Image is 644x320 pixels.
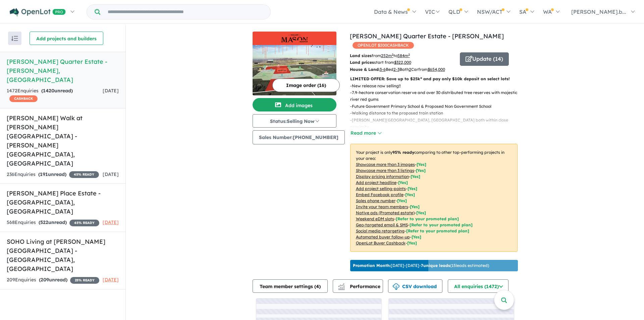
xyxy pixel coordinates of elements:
[350,83,523,89] p: - New release now selling!!
[406,228,469,233] span: [Refer to your promoted plan]
[380,67,386,72] u: 3-6
[392,53,393,56] sup: 2
[253,98,336,111] button: Add images
[396,216,459,221] span: [Refer to your promoted plan]
[407,240,417,245] span: [Yes]
[7,113,119,168] h5: [PERSON_NAME] Walk at [PERSON_NAME][GEOGRAPHIC_DATA] - [PERSON_NAME][GEOGRAPHIC_DATA] , [GEOGRAPH...
[316,283,319,289] span: 4
[338,285,345,290] img: bar-chart.svg
[393,67,399,72] u: 2-3
[571,8,626,15] span: [PERSON_NAME].b...
[272,79,340,92] button: Image order (16)
[350,117,523,131] p: - [PERSON_NAME][GEOGRAPHIC_DATA], [GEOGRAPHIC_DATA] both within close proximity
[333,279,383,293] button: Performance
[350,129,382,137] button: Read more
[9,95,38,102] span: CASHBACK
[339,283,380,289] span: Performance
[388,279,442,293] button: CSV download
[405,192,415,197] span: [ Yes ]
[356,162,415,167] u: Showcase more than 3 images
[255,34,334,42] img: Mason Quarter Estate - Wollert Logo
[350,89,523,103] p: - 7.9-hectare conservation reserve and over 30 distributed tree reserves with majestic river red ...
[350,67,380,72] b: House & Land:
[421,263,450,268] b: 7 unique leads
[356,180,396,185] u: Add project headline
[103,171,119,177] span: [DATE]
[356,234,410,239] u: Automated buyer follow-up
[356,204,408,209] u: Invite your team members
[353,263,391,268] b: Promotion Month:
[412,234,421,239] span: [Yes]
[356,198,395,203] u: Sales phone number
[356,228,405,233] u: Social media retargeting
[253,45,336,95] img: Mason Quarter Estate - Wollert
[350,52,455,59] p: from
[350,76,518,82] p: LIMITED OFFER: Save up to $25k* and pay only $10k deposit on select lots!
[11,36,18,41] img: sort.svg
[40,219,48,225] span: 522
[69,220,99,226] span: 45 % READY
[356,168,414,173] u: Showcase more than 3 listings
[356,192,404,197] u: Embed Facebook profile
[253,130,345,144] button: Sales Number:[PHONE_NUMBER]
[350,59,455,66] p: start from
[30,32,103,45] button: Add projects and builders
[253,279,328,293] button: Team member settings (4)
[253,114,336,128] button: Status:Selling Now
[417,162,426,167] span: [ Yes ]
[392,150,414,155] b: 95 % ready
[350,53,372,58] b: Land sizes
[41,88,73,94] strong: ( unread)
[7,87,103,103] div: 1472 Enquir ies
[350,110,523,117] p: - Walking distance to the proposed train station
[39,219,67,225] strong: ( unread)
[381,53,393,58] u: 252 m
[350,32,504,40] a: [PERSON_NAME] Quarter Estate - [PERSON_NAME]
[397,198,407,203] span: [ Yes ]
[356,174,409,179] u: Display pricing information
[410,204,420,209] span: [ Yes ]
[416,210,426,215] span: [Yes]
[409,67,411,72] u: 2
[7,237,119,273] h5: SOHO Living at [PERSON_NAME][GEOGRAPHIC_DATA] - [GEOGRAPHIC_DATA] , [GEOGRAPHIC_DATA]
[38,171,66,177] strong: ( unread)
[69,171,99,178] span: 45 % READY
[103,88,119,94] span: [DATE]
[350,60,374,65] b: Land prices
[460,52,509,66] button: Update (14)
[103,219,119,225] span: [DATE]
[39,277,67,283] strong: ( unread)
[393,53,410,58] span: to
[397,53,410,58] u: 584 m
[7,189,119,216] h5: [PERSON_NAME] Place Estate - [GEOGRAPHIC_DATA] , [GEOGRAPHIC_DATA]
[253,32,336,95] a: Mason Quarter Estate - Wollert LogoMason Quarter Estate - Wollert
[411,174,420,179] span: [ Yes ]
[356,186,406,191] u: Add project selling-points
[408,53,410,56] sup: 2
[398,180,408,185] span: [ Yes ]
[356,210,415,215] u: Native ads (Promoted estate)
[353,42,414,49] span: OPENLOT $ 200 CASHBACK
[408,186,417,191] span: [ Yes ]
[350,144,518,252] p: Your project is only comparing to other top-performing projects in your area: - - - - - - - - - -...
[416,168,426,173] span: [ Yes ]
[338,283,344,287] img: line-chart.svg
[394,60,411,65] u: $ 322,000
[410,222,473,227] span: [Refer to your promoted plan]
[428,67,445,72] u: $ 654,000
[353,263,489,269] p: [DATE] - [DATE] - ( 15 leads estimated)
[356,216,394,221] u: Weekend eDM slots
[356,240,406,245] u: OpenLot Buyer Cashback
[102,5,269,19] input: Try estate name, suburb, builder or developer
[393,283,399,290] img: download icon
[103,277,119,283] span: [DATE]
[350,103,523,110] p: - Future Government Primary School & Proposed Non Government School
[350,66,455,73] p: Bed Bath Car from
[7,57,119,84] h5: [PERSON_NAME] Quarter Estate - [PERSON_NAME] , [GEOGRAPHIC_DATA]
[7,171,99,179] div: 236 Enquir ies
[70,277,99,284] span: 25 % READY
[40,171,48,177] span: 191
[356,222,408,227] u: Geo-targeted email & SMS
[7,276,99,284] div: 209 Enquir ies
[43,88,54,94] span: 1420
